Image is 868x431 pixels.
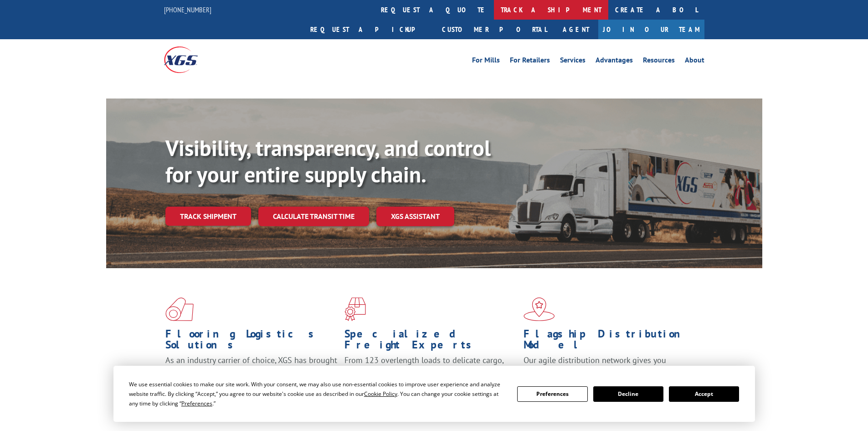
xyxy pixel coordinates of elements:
a: Calculate transit time [258,207,369,226]
img: xgs-icon-total-supply-chain-intelligence-red [165,297,194,321]
button: Preferences [517,386,587,402]
div: Cookie Consent Prompt [113,366,755,422]
a: Advantages [596,57,633,67]
a: About [685,57,704,67]
span: Our agile distribution network gives you nationwide inventory management on demand. [524,355,691,376]
img: xgs-icon-focused-on-flooring-red [344,297,366,321]
span: Preferences [181,400,212,407]
a: For Mills [472,57,500,67]
p: From 123 overlength loads to delicate cargo, our experienced staff knows the best way to move you... [344,355,517,395]
a: Join Our Team [598,20,704,39]
img: xgs-icon-flagship-distribution-model-red [524,297,555,321]
div: We use essential cookies to make our site work. With your consent, we may also use non-essential ... [129,379,506,408]
a: For Retailers [510,57,550,67]
b: Visibility, transparency, and control for your entire supply chain. [165,134,491,188]
button: Accept [669,386,739,402]
a: [PHONE_NUMBER] [164,5,211,14]
a: Track shipment [165,207,251,226]
a: Resources [643,57,675,67]
span: As an industry carrier of choice, XGS has brought innovation and dedication to flooring logistics... [165,355,337,387]
span: Cookie Policy [364,390,397,398]
h1: Flooring Logistics Solutions [165,328,338,355]
a: Customer Portal [435,20,554,39]
a: Agent [554,20,598,39]
h1: Flagship Distribution Model [524,328,696,355]
h1: Specialized Freight Experts [344,328,517,355]
a: Request a pickup [303,20,435,39]
a: Services [560,57,586,67]
button: Decline [593,386,663,402]
a: XGS ASSISTANT [376,207,454,226]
